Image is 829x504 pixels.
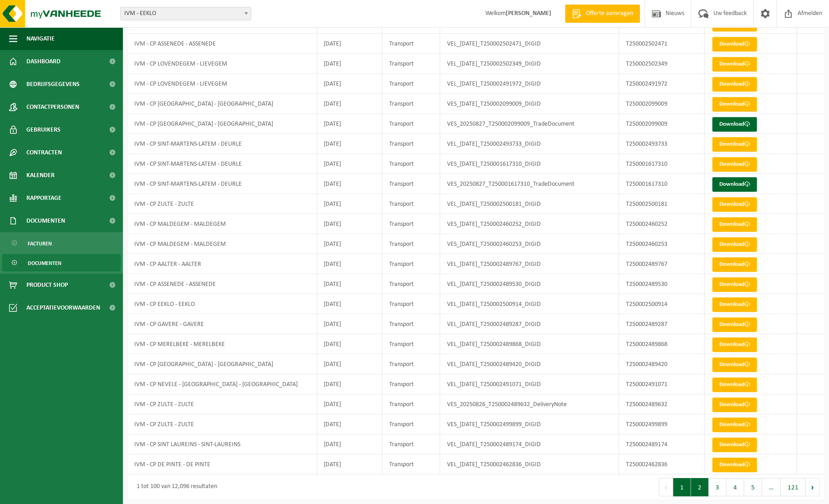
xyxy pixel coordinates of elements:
td: T250002493733 [619,134,705,154]
td: T250002462836 [619,454,705,474]
td: VEL_[DATE]_T250002502471_DIGID [440,34,619,54]
td: VES_[DATE]_T250002460252_DIGID [440,214,619,234]
td: IVM - CP ZULTE - ZULTE [127,414,317,434]
td: T250002491071 [619,374,705,394]
span: Acceptatievoorwaarden [26,296,100,319]
td: IVM - CP GAVERE - GAVERE [127,314,317,334]
a: Download [712,77,757,92]
td: Transport [382,394,440,414]
span: Contracten [26,141,62,164]
td: Transport [382,414,440,434]
strong: [PERSON_NAME] [506,10,551,17]
td: VEL_[DATE]_T250002489287_DIGID [440,314,619,334]
span: Offerte aanvragen [584,9,636,18]
a: Download [712,337,757,352]
td: Transport [382,374,440,394]
td: Transport [382,34,440,54]
td: Transport [382,254,440,274]
td: [DATE] [317,334,383,354]
td: T250002489868 [619,334,705,354]
a: Download [712,317,757,332]
a: Download [712,458,757,472]
td: VEL_[DATE]_T250002500181_DIGID [440,194,619,214]
a: Download [712,177,757,192]
button: 3 [709,478,727,496]
td: T250002099009 [619,114,705,134]
span: Documenten [28,255,61,272]
td: T250002491972 [619,74,705,94]
td: IVM - CP MALDEGEM - MALDEGEM [127,214,317,234]
td: IVM - CP LOVENDEGEM - LIEVEGEM [127,74,317,94]
a: Download [712,397,757,412]
td: Transport [382,154,440,174]
td: [DATE] [317,434,383,454]
td: IVM - CP ASSENEDE - ASSENEDE [127,34,317,54]
span: IVM - EEKLO [120,7,251,20]
button: 1 [673,478,691,496]
td: VEL_[DATE]_T250002489420_DIGID [440,354,619,374]
td: Transport [382,334,440,354]
span: IVM - EEKLO [121,7,251,20]
button: 121 [781,478,806,496]
td: VEL_[DATE]_T250002489868_DIGID [440,334,619,354]
td: VEL_[DATE]_T250002489530_DIGID [440,274,619,294]
td: VEL_[DATE]_T250002500914_DIGID [440,294,619,314]
a: Download [712,438,757,452]
a: Download [712,277,757,292]
td: VEL_[DATE]_T250002489174_DIGID [440,434,619,454]
td: IVM - CP ASSENEDE - ASSENEDE [127,274,317,294]
td: Transport [382,54,440,74]
td: T250002502349 [619,54,705,74]
td: T250002489174 [619,434,705,454]
td: [DATE] [317,254,383,274]
button: Previous [659,478,673,496]
a: Download [712,97,757,112]
span: Product Shop [26,274,68,296]
td: VEL_[DATE]_T250002493733_DIGID [440,134,619,154]
td: VES_20250827_T250002099009_TradeDocument [440,114,619,134]
td: T250002489632 [619,394,705,414]
td: IVM - CP NEVELE - [GEOGRAPHIC_DATA] - [GEOGRAPHIC_DATA] [127,374,317,394]
td: [DATE] [317,114,383,134]
td: T250002489420 [619,354,705,374]
span: Rapportage [26,187,61,209]
td: T250002099009 [619,94,705,114]
td: T250002502471 [619,34,705,54]
td: IVM - CP AALTER - AALTER [127,254,317,274]
td: IVM - CP LOVENDEGEM - LIEVEGEM [127,54,317,74]
td: IVM - CP MALDEGEM - MALDEGEM [127,234,317,254]
a: Download [712,137,757,152]
div: 1 tot 100 van 12,096 resultaten [132,479,217,495]
td: VES_20250826_T250002489632_DeliveryNote [440,394,619,414]
td: T250002489530 [619,274,705,294]
td: VEL_[DATE]_T250002489767_DIGID [440,254,619,274]
td: VEL_[DATE]_T250002491071_DIGID [440,374,619,394]
a: Download [712,117,757,132]
td: VEL_[DATE]_T250002462836_DIGID [440,454,619,474]
td: [DATE] [317,294,383,314]
td: [DATE] [317,234,383,254]
td: T250001617310 [619,174,705,194]
td: Transport [382,434,440,454]
span: Gebruikers [26,118,61,141]
td: IVM - CP EEKLO - EEKLO [127,294,317,314]
a: Download [712,377,757,392]
span: Facturen [28,235,52,252]
td: IVM - CP SINT-MARTENS-LATEM - DEURLE [127,134,317,154]
a: Offerte aanvragen [565,5,640,23]
a: Download [712,417,757,432]
button: Next [806,478,820,496]
button: 2 [691,478,709,496]
td: IVM - CP [GEOGRAPHIC_DATA] - [GEOGRAPHIC_DATA] [127,354,317,374]
button: 4 [727,478,744,496]
td: IVM - CP ZULTE - ZULTE [127,194,317,214]
td: VES_[DATE]_T250002099009_DIGID [440,94,619,114]
span: Navigatie [26,27,55,50]
td: Transport [382,114,440,134]
span: Bedrijfsgegevens [26,73,80,96]
td: [DATE] [317,274,383,294]
span: Kalender [26,164,55,187]
td: [DATE] [317,74,383,94]
span: Documenten [26,209,65,232]
td: IVM - CP [GEOGRAPHIC_DATA] - [GEOGRAPHIC_DATA] [127,114,317,134]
